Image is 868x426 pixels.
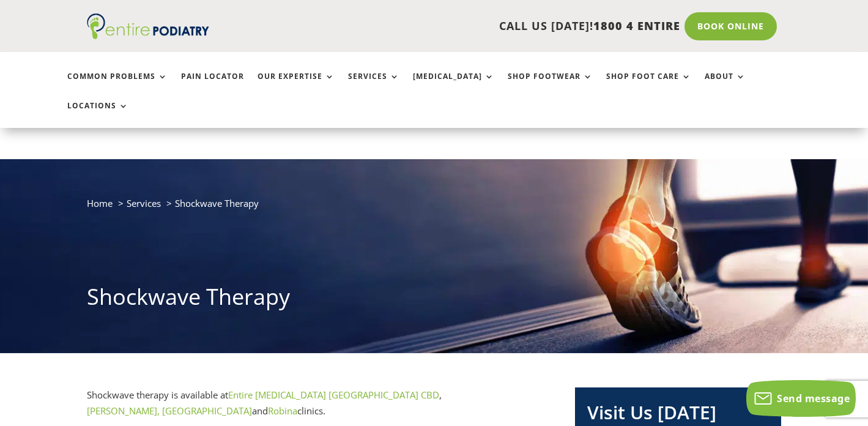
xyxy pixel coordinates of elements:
a: Locations [67,133,128,159]
a: Home [87,197,113,209]
button: Send message [746,380,856,417]
a: Robina [268,405,297,417]
h1: Shockwave Therapy [87,282,781,318]
p: CALL US [DATE]! [246,18,680,34]
a: Our Expertise [258,72,335,99]
span: Shockwave Therapy [175,197,259,209]
a: Entire [MEDICAL_DATA] [GEOGRAPHIC_DATA] CBD [228,389,439,401]
a: Pain Locator [181,72,244,99]
a: Services [348,72,399,99]
a: Common Problems [67,72,168,99]
a: [GEOGRAPHIC_DATA] [162,405,252,417]
a: Locations [67,102,128,128]
span: Send message [777,392,850,405]
img: logo (1) [87,13,209,39]
span: 1800 4 ENTIRE [593,18,680,33]
a: [MEDICAL_DATA] [413,72,494,99]
nav: breadcrumb [87,195,781,220]
a: Entire Podiatry [87,29,209,42]
a: Services [127,197,161,209]
a: [PERSON_NAME], [87,405,160,417]
a: Shop Foot Care [606,72,691,99]
a: Book Online [684,12,777,40]
a: Shop Footwear [508,72,593,99]
a: About [705,72,746,99]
